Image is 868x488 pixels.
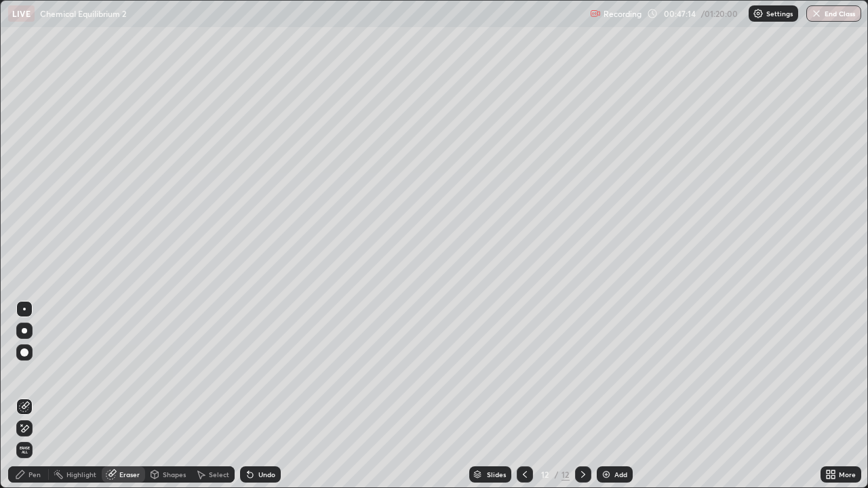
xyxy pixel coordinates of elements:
div: 12 [561,468,570,481]
div: Highlight [66,471,96,478]
img: add-slide-button [601,469,612,480]
div: Pen [28,471,41,478]
p: Chemical Equilibrium 2 [40,8,126,19]
div: More [839,471,856,478]
div: 12 [538,470,552,479]
img: class-settings-icons [753,8,764,19]
div: / [555,470,559,479]
p: Settings [766,10,793,17]
span: Erase all [17,446,32,454]
div: Eraser [119,471,140,478]
div: Undo [258,471,275,478]
p: LIVE [12,8,31,19]
div: Shapes [163,471,186,478]
div: Slides [487,471,506,478]
button: End Class [806,5,861,22]
div: Add [614,471,627,478]
img: end-class-cross [811,8,822,19]
div: Select [209,471,229,478]
img: recording.375f2c34.svg [590,8,601,19]
p: Recording [604,9,642,19]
